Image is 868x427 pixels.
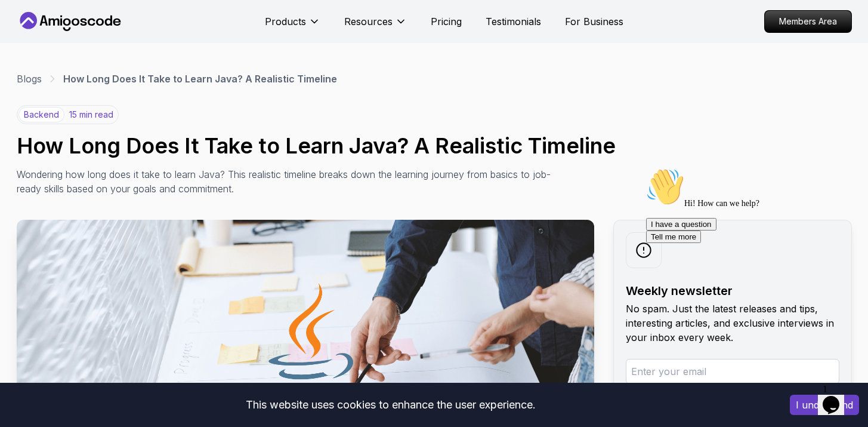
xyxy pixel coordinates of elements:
h2: Weekly newsletter [626,282,839,299]
span: Hi! How can we help? [5,36,118,45]
iframe: chat widget [818,379,856,415]
iframe: chat widget [641,163,856,373]
p: backend [18,107,64,122]
p: Products [265,14,306,29]
p: No spam. Just the latest releases and tips, interesting articles, and exclusive interviews in you... [626,302,839,345]
p: Members Area [765,11,851,32]
img: :wave: [5,5,43,43]
div: 👋Hi! How can we help?I have a questionTell me more [5,5,220,80]
p: How Long Does It Take to Learn Java? A Realistic Timeline [63,72,337,86]
p: Resources [344,14,393,29]
h1: How Long Does It Take to Learn Java? A Realistic Timeline [17,134,852,158]
button: I have a question [5,55,75,67]
button: Accept cookies [790,395,859,415]
a: For Business [565,14,623,29]
a: Testimonials [486,14,541,29]
button: Products [265,14,320,38]
a: Pricing [431,14,462,29]
input: Enter your email [626,359,839,384]
button: Resources [344,14,407,38]
a: Members Area [764,10,852,33]
p: Wondering how long does it take to learn Java? This realistic timeline breaks down the learning j... [17,167,551,196]
a: Blogs [17,72,42,86]
div: This website uses cookies to enhance the user experience. [9,392,772,418]
p: 15 min read [69,109,113,121]
button: Tell me more [5,67,60,80]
